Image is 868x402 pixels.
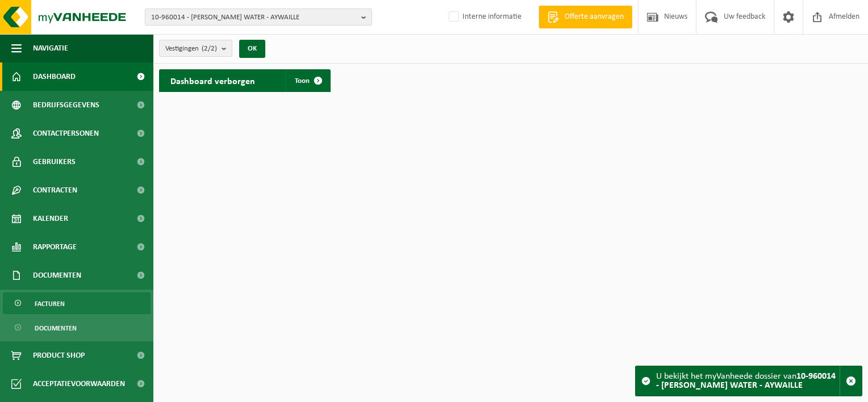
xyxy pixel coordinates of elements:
span: Documenten [35,317,77,339]
span: Kalender [33,204,68,233]
div: U bekijkt het myVanheede dossier van [656,366,840,396]
a: Toon [286,69,329,92]
span: Bedrijfsgegevens [33,91,99,119]
a: Offerte aanvragen [539,6,632,28]
span: Rapportage [33,233,77,261]
span: Toon [295,77,310,85]
span: Contactpersonen [33,119,99,148]
count: (2/2) [202,45,217,52]
button: OK [239,40,265,58]
span: Acceptatievoorwaarden [33,370,125,398]
h2: Dashboard verborgen [159,69,266,91]
span: Contracten [33,176,77,204]
span: Vestigingen [165,40,217,57]
strong: 10-960014 - [PERSON_NAME] WATER - AYWAILLE [656,372,836,390]
span: 10-960014 - [PERSON_NAME] WATER - AYWAILLE [151,9,357,26]
button: Vestigingen(2/2) [159,40,232,57]
span: Gebruikers [33,148,76,176]
span: Dashboard [33,62,76,91]
label: Interne informatie [446,9,521,26]
span: Facturen [35,293,65,315]
a: Facturen [3,292,151,314]
span: Offerte aanvragen [562,11,627,23]
button: 10-960014 - [PERSON_NAME] WATER - AYWAILLE [145,9,372,26]
span: Product Shop [33,341,85,370]
span: Navigatie [33,34,68,62]
span: Documenten [33,261,81,290]
a: Documenten [3,317,151,338]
